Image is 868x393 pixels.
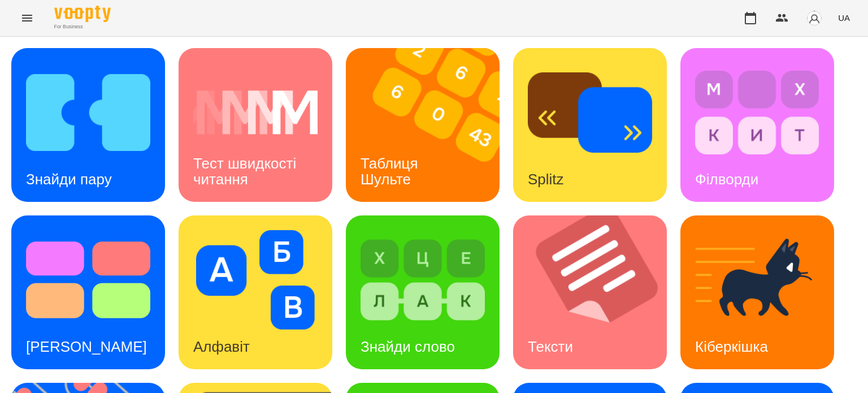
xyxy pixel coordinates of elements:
[513,215,681,369] img: Тексти
[193,338,250,355] h3: Алфавіт
[11,48,165,202] a: Знайди паруЗнайди пару
[193,155,300,187] h3: Тест швидкості читання
[528,171,564,188] h3: Splitz
[513,215,667,369] a: ТекстиТексти
[179,48,332,202] a: Тест швидкості читанняТест швидкості читання
[528,338,573,355] h3: Тексти
[14,5,41,32] button: Menu
[834,7,854,28] button: UA
[513,48,667,202] a: SplitzSplitz
[193,230,318,330] img: Алфавіт
[806,10,822,26] img: avatar_s.png
[695,230,819,330] img: Кіберкішка
[680,215,834,369] a: КіберкішкаКіберкішка
[179,215,332,369] a: АлфавітАлфавіт
[695,171,758,188] h3: Філворди
[54,23,111,31] span: For Business
[695,63,819,162] img: Філворди
[26,171,112,188] h3: Знайди пару
[193,63,318,162] img: Тест швидкості читання
[26,230,150,330] img: Тест Струпа
[680,48,834,202] a: ФілвордиФілворди
[361,155,422,187] h3: Таблиця Шульте
[838,12,850,24] span: UA
[11,215,165,369] a: Тест Струпа[PERSON_NAME]
[346,48,500,202] a: Таблиця ШультеТаблиця Шульте
[346,215,500,369] a: Знайди словоЗнайди слово
[26,338,147,355] h3: [PERSON_NAME]
[528,63,652,162] img: Splitz
[361,338,455,355] h3: Знайди слово
[346,48,514,202] img: Таблиця Шульте
[26,63,150,162] img: Знайди пару
[361,230,485,330] img: Знайди слово
[695,338,768,355] h3: Кіберкішка
[54,6,111,22] img: Voopty Logo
